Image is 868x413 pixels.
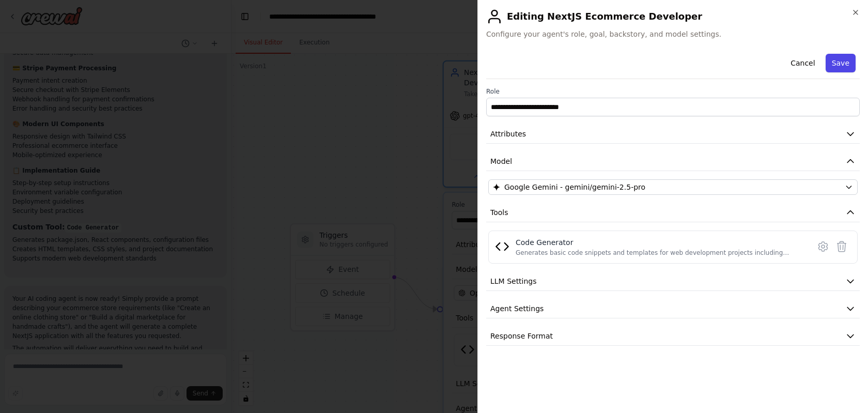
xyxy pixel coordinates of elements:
[814,237,832,256] button: Configure tool
[486,299,860,318] button: Agent Settings
[490,129,526,139] span: Attributes
[486,152,860,171] button: Model
[486,29,860,39] span: Configure your agent's role, goal, backstory, and model settings.
[490,331,553,341] span: Response Format
[832,237,851,256] button: Delete tool
[516,237,803,248] div: Code Generator
[486,327,860,346] button: Response Format
[490,276,537,286] span: LLM Settings
[784,54,821,72] button: Cancel
[488,179,858,195] button: Google Gemini - gemini/gemini-2.5-pro
[486,203,860,222] button: Tools
[486,87,860,96] label: Role
[826,54,856,72] button: Save
[490,156,512,166] span: Model
[486,8,860,25] h2: Editing NextJS Ecommerce Developer
[495,239,509,254] img: Code Generator
[516,249,803,257] div: Generates basic code snippets and templates for web development projects including package.json f...
[490,303,544,314] span: Agent Settings
[504,182,645,192] span: Google Gemini - gemini/gemini-2.5-pro
[490,207,508,218] span: Tools
[486,125,860,144] button: Attributes
[486,272,860,291] button: LLM Settings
